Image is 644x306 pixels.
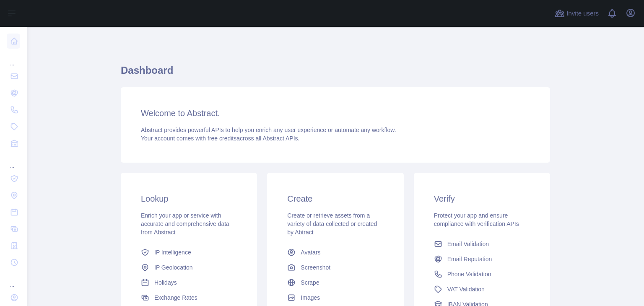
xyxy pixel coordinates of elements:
a: Email Reputation [431,252,533,267]
a: Scrape [284,275,387,290]
span: IP Intelligence [154,248,191,257]
span: Create or retrieve assets from a variety of data collected or created by Abtract [287,212,377,236]
a: IP Intelligence [138,245,240,260]
span: Abstract provides powerful APIs to help you enrich any user experience or automate any workflow. [141,127,396,133]
span: Email Validation [447,240,489,248]
h3: Create [287,193,383,205]
span: free credits [208,135,236,142]
a: Screenshot [284,260,387,275]
span: Invite users [566,9,599,18]
span: Screenshot [301,263,330,272]
button: Invite users [553,7,600,20]
span: Enrich your app or service with accurate and comprehensive data from Abstract [141,212,229,236]
span: Phone Validation [447,270,491,278]
span: IP Geolocation [154,263,193,272]
div: ... [7,50,20,67]
span: Email Reputation [447,255,492,263]
span: Images [301,293,320,302]
a: Exchange Rates [138,290,240,305]
div: ... [7,153,20,169]
a: Email Validation [431,236,533,252]
a: Phone Validation [431,267,533,282]
span: Avatars [301,248,320,257]
a: VAT Validation [431,282,533,297]
a: Avatars [284,245,387,260]
a: Holidays [138,275,240,290]
div: ... [7,272,20,288]
span: Scrape [301,278,319,287]
span: Exchange Rates [154,293,197,302]
a: Images [284,290,387,305]
span: VAT Validation [447,285,485,293]
span: Your account comes with across all Abstract APIs. [141,135,299,142]
h3: Verify [434,193,530,205]
span: Holidays [154,278,177,287]
h3: Lookup [141,193,237,205]
h1: Dashboard [121,64,550,84]
span: Protect your app and ensure compliance with verification APIs [434,212,519,227]
h3: Welcome to Abstract. [141,107,530,119]
a: IP Geolocation [138,260,240,275]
